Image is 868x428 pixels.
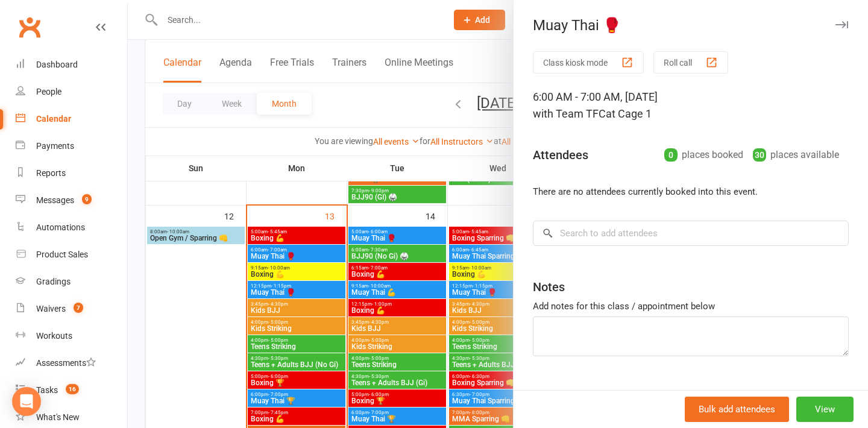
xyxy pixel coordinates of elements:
[36,331,72,341] div: Workouts
[36,195,74,205] div: Messages
[606,107,652,120] span: at Cage 1
[36,141,74,151] div: Payments
[16,350,127,377] a: Assessments
[16,133,127,160] a: Payments
[514,17,868,34] div: Muay Thai 🥊
[16,105,127,133] a: Calendar
[36,168,66,178] div: Reports
[16,214,127,241] a: Automations
[36,114,71,124] div: Calendar
[16,241,127,268] a: Product Sales
[753,146,839,163] div: places available
[14,12,45,42] a: Clubworx
[533,89,849,122] div: 6:00 AM - 7:00 AM, [DATE]
[16,160,127,187] a: Reports
[16,187,127,214] a: Messages 9
[16,323,127,350] a: Workouts
[36,277,71,286] div: Gradings
[533,279,565,295] div: Notes
[16,51,127,78] a: Dashboard
[753,148,766,162] div: 30
[36,358,96,368] div: Assessments
[12,387,41,416] div: Open Intercom Messenger
[796,397,854,422] button: View
[82,194,92,204] span: 9
[16,377,127,404] a: Tasks 16
[685,397,789,422] button: Bulk add attendees
[74,303,83,313] span: 7
[16,78,127,105] a: People
[36,385,58,395] div: Tasks
[664,148,678,162] div: 0
[36,412,80,422] div: What's New
[533,299,849,313] div: Add notes for this class / appointment below
[36,87,61,96] div: People
[36,222,85,232] div: Automations
[533,146,588,163] div: Attendees
[16,268,127,295] a: Gradings
[36,250,88,259] div: Product Sales
[66,384,79,394] span: 16
[653,51,728,74] button: Roll call
[36,60,78,69] div: Dashboard
[36,304,66,313] div: Waivers
[533,51,644,74] button: Class kiosk mode
[533,107,606,120] span: with Team TFC
[533,184,849,199] li: There are no attendees currently booked into this event.
[533,221,849,246] input: Search to add attendees
[16,295,127,323] a: Waivers 7
[664,146,743,163] div: places booked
